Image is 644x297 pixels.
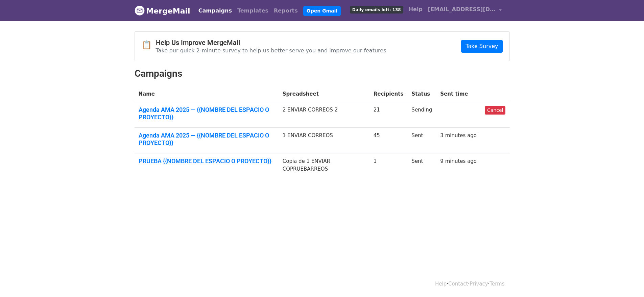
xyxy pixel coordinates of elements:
th: Spreadsheet [279,86,369,102]
td: 2 ENVIAR CORREOS 2 [279,102,369,128]
a: Take Survey [461,40,502,53]
a: Help [406,3,425,16]
a: Cancel [485,106,505,115]
a: Reports [271,4,301,18]
th: Sent time [436,86,481,102]
td: 45 [369,128,408,153]
p: Take our quick 2-minute survey to help us better serve you and improve our features [156,47,386,54]
img: MergeMail logo [135,5,145,16]
td: Sent [407,153,436,177]
a: MergeMail [135,4,190,18]
a: Daily emails left: 138 [347,3,406,16]
span: [EMAIL_ADDRESS][DOMAIN_NAME] [428,5,496,14]
a: Contact [448,281,468,287]
td: Sending [407,102,436,128]
span: Daily emails left: 138 [350,6,403,14]
td: 1 ENVIAR CORREOS [279,128,369,153]
span: 📋 [142,40,156,50]
h2: Campaigns [135,68,510,79]
a: PRUEBA {{NOMBRE DEL ESPACIO O PROYECTO}} [139,157,275,165]
a: [EMAIL_ADDRESS][DOMAIN_NAME] [425,3,504,19]
a: 9 minutes ago [440,158,477,164]
th: Recipients [369,86,408,102]
td: Copia de 1 ENVIAR COPRUEBARREOS [279,153,369,177]
td: Sent [407,128,436,153]
a: Agenda AMA 2025 — {{NOMBRE DEL ESPACIO O PROYECTO}} [139,106,275,121]
td: 1 [369,153,408,177]
a: Open Gmail [303,6,341,16]
a: Privacy [470,281,488,287]
th: Name [135,86,279,102]
a: Help [435,281,447,287]
a: Campaigns [196,4,235,18]
th: Status [407,86,436,102]
a: Agenda AMA 2025 — {{NOMBRE DEL ESPACIO O PROYECTO}} [139,132,275,146]
a: Templates [235,4,271,18]
td: 21 [369,102,408,128]
a: Terms [490,281,504,287]
a: 3 minutes ago [440,132,477,139]
h4: Help Us Improve MergeMail [156,39,386,47]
